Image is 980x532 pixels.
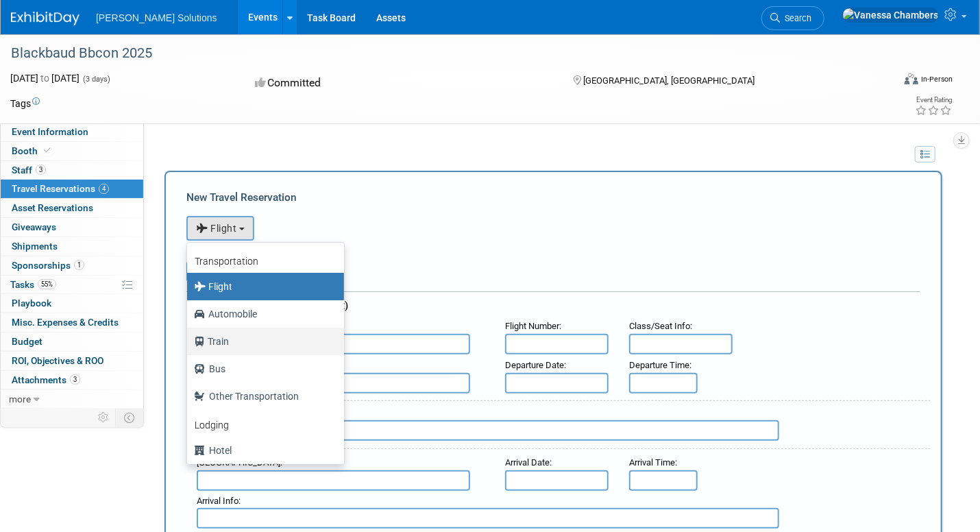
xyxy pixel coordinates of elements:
small: : [629,360,691,370]
small: : [629,321,692,331]
span: Event Information [12,126,88,137]
div: New Travel Reservation [186,190,920,205]
span: Class/Seat Info [629,321,690,331]
span: Shipments [12,241,58,252]
a: Giveaways [1,218,143,237]
label: Train [194,330,330,352]
div: Booking Confirmation Number: [186,241,920,261]
span: Arrival Time [629,457,675,468]
span: Asset Reservations [12,202,93,213]
a: Event Information [1,123,143,141]
label: Bus [194,358,330,380]
span: Departure Time [629,360,689,370]
a: Travel Reservations4 [1,180,143,198]
span: Staff [12,165,46,176]
small: : [505,360,566,370]
span: more [9,394,31,404]
b: Lodging [195,420,229,431]
a: Attachments3 [1,371,143,389]
a: Playbook [1,294,143,313]
span: Flight [196,223,237,234]
span: 3 [36,165,46,175]
label: Flight [194,276,330,298]
a: Transportation [187,246,344,273]
span: 55% [38,279,56,289]
span: (3 days) [82,75,110,84]
span: to [38,73,51,84]
span: [GEOGRAPHIC_DATA], [GEOGRAPHIC_DATA] [584,75,755,86]
img: Vanessa Chambers [842,8,939,23]
body: Rich Text Area. Press ALT-0 for help. [8,5,714,20]
span: [PERSON_NAME] Solutions [96,12,217,23]
a: more [1,390,143,409]
a: Staff3 [1,161,143,180]
a: Misc. Expenses & Credits [1,313,143,332]
a: Sponsorships1 [1,256,143,275]
span: Flight Number [505,321,559,331]
small: : [505,457,552,468]
span: Arrival Info [197,496,238,506]
span: Playbook [12,298,51,309]
div: Event Format [813,71,953,92]
img: Format-Inperson.png [905,73,918,84]
span: Travel Reservations [12,183,109,194]
span: Booth [12,145,53,156]
div: Committed [251,71,551,95]
td: Tags [10,97,40,110]
div: In-Person [920,74,953,84]
img: ExhibitDay [11,12,79,25]
label: Other Transportation [194,385,330,407]
button: Flight [186,216,254,241]
span: 4 [99,184,109,194]
span: Attachments [12,374,80,385]
small: : [197,496,241,506]
span: Budget [12,336,42,347]
div: Event Rating [915,97,952,104]
span: ROI, Objectives & ROO [12,355,103,366]
span: Tasks [10,279,56,290]
a: ROI, Objectives & ROO [1,352,143,370]
span: 1 [74,260,84,270]
small: : [629,457,677,468]
td: Toggle Event Tabs [116,409,144,426]
div: Blackbaud Bbcon 2025 [6,41,872,66]
a: Lodging [187,410,344,437]
a: Shipments [1,237,143,256]
a: Tasks55% [1,276,143,294]
a: Booth [1,142,143,160]
label: Hotel [194,439,330,461]
span: Departure Date [505,360,564,370]
td: Personalize Event Tab Strip [92,409,116,426]
a: Search [761,6,824,30]
b: Transportation [195,256,258,267]
span: [DATE] [DATE] [10,73,79,84]
span: 3 [70,374,80,385]
i: Booth reservation complete [44,147,51,154]
span: Giveaways [12,221,56,232]
label: Automobile [194,303,330,325]
a: Asset Reservations [1,199,143,217]
span: Sponsorships [12,260,84,271]
span: Misc. Expenses & Credits [12,317,119,328]
small: : [505,321,561,331]
span: Search [780,13,811,23]
a: Budget [1,332,143,351]
span: Arrival Date [505,457,550,468]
